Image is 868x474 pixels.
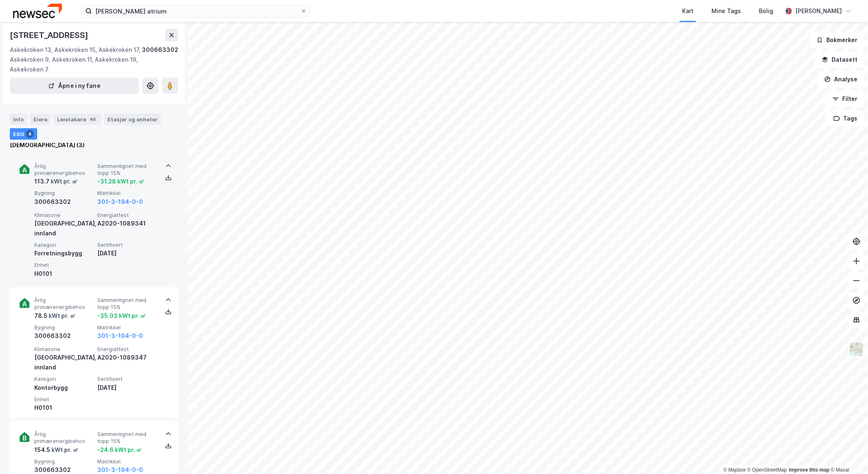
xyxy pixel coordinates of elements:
[34,383,94,393] div: Kontorbygg
[759,6,773,16] div: Bolig
[34,219,94,238] div: [GEOGRAPHIC_DATA], innland
[34,445,78,455] div: 154.5
[10,140,178,150] div: [DEMOGRAPHIC_DATA] (3)
[30,114,51,125] div: Eiere
[34,269,94,279] div: H0101
[97,431,157,445] span: Sammenlignet med topp 15%
[34,197,94,207] div: 300663302
[97,177,144,186] div: -31.28 kWt pr. ㎡
[97,346,157,353] span: Energiattest
[97,353,157,362] div: A2020-1089347
[827,435,868,474] iframe: Chat Widget
[50,445,78,455] div: kWt pr. ㎡
[10,29,90,42] div: [STREET_ADDRESS]
[34,163,94,177] span: Årlig primærenergibehov
[97,219,157,228] div: A2020-1089341
[34,311,76,321] div: 78.5
[97,324,157,331] span: Matrikkel
[34,376,94,382] span: Kategori
[97,297,157,311] span: Sammenlignet med topp 15%
[34,346,94,353] span: Klimasone
[10,45,142,74] div: Askekroken 13, Askekroken 15, Askekroken 17, Askekroken 9, Askekroken 11, Askekroken 19, Askekrok...
[34,262,94,268] span: Enhet
[97,331,143,341] button: 301-3-194-0-0
[810,32,865,48] button: Bokmerker
[815,51,865,68] button: Datasett
[142,45,178,74] div: 300663302
[97,241,157,248] span: Sertifisert
[34,458,94,465] span: Bygning
[10,78,139,94] button: Åpne i ny fane
[34,177,78,186] div: 113.7
[34,331,94,341] div: 300663302
[827,110,865,127] button: Tags
[682,6,694,16] div: Kart
[97,445,142,455] div: -24.6 kWt pr. ㎡
[827,435,868,474] div: Kontrollprogram for chat
[723,467,746,473] a: Mapbox
[47,311,76,321] div: kWt pr. ㎡
[825,91,865,107] button: Filter
[88,115,98,123] div: 46
[97,190,157,197] span: Matrikkel
[97,197,143,207] button: 301-3-194-0-0
[97,163,157,177] span: Sammenlignet med topp 15%
[10,114,27,125] div: Info
[34,190,94,197] span: Bygning
[711,6,741,16] div: Mine Tags
[795,6,842,16] div: [PERSON_NAME]
[747,467,787,473] a: OpenStreetMap
[34,431,94,445] span: Årlig primærenergibehov
[34,353,94,372] div: [GEOGRAPHIC_DATA], innland
[97,458,157,465] span: Matrikkel
[97,212,157,219] span: Energiattest
[107,116,158,123] div: Etasjer og enheter
[10,128,37,140] div: ESG
[34,212,94,219] span: Klimasone
[97,376,157,382] span: Sertifisert
[34,324,94,331] span: Bygning
[49,177,78,186] div: kWt pr. ㎡
[34,241,94,248] span: Kategori
[34,297,94,311] span: Årlig primærenergibehov
[13,4,62,18] img: newsec-logo.f6e21ccffca1b3a03d2d.png
[817,71,865,87] button: Analyse
[789,467,830,473] a: Improve this map
[92,5,300,17] input: Søk på adresse, matrikkel, gårdeiere, leietakere eller personer
[26,130,34,138] div: 4
[34,403,94,413] div: H0101
[97,383,157,393] div: [DATE]
[849,342,864,357] img: Z
[97,311,146,321] div: -35.03 kWt pr. ㎡
[97,248,157,258] div: [DATE]
[54,114,101,125] div: Leietakere
[34,248,94,258] div: Forretningsbygg
[34,396,94,403] span: Enhet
